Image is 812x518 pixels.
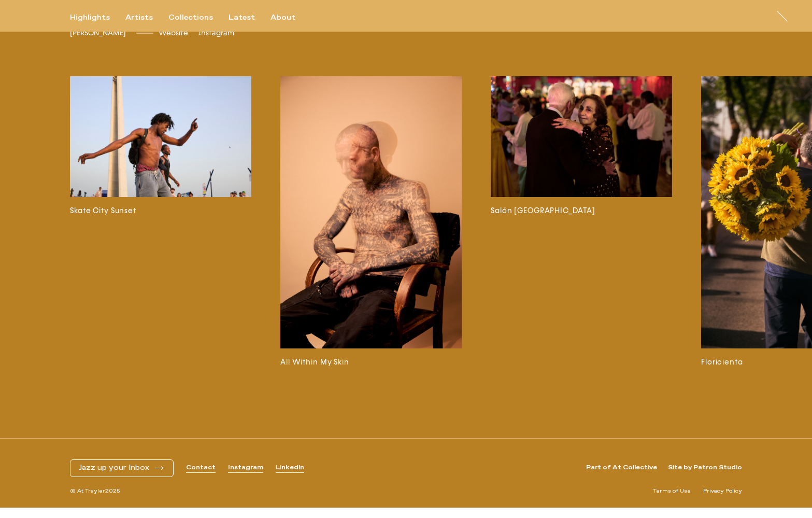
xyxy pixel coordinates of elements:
[125,13,153,22] div: Artists
[228,464,263,472] a: Instagram
[280,357,462,368] h3: All Within My Skin
[198,29,234,37] span: Instagram
[186,464,216,472] a: Contact
[159,29,188,37] span: Website
[70,13,125,22] button: Highlights
[198,29,234,37] a: Instagramojharv
[168,13,213,22] div: Collections
[70,487,120,495] span: © At Trayler 2025
[586,464,657,472] a: Part of At Collective
[276,464,304,472] a: Linkedin
[125,13,168,22] button: Artists
[159,29,188,37] a: Website[DOMAIN_NAME]
[168,13,229,22] button: Collections
[70,29,126,37] span: [PERSON_NAME]
[79,464,149,472] span: Jazz up your Inbox
[653,487,691,495] a: Terms of Use
[270,13,311,22] button: About
[229,13,270,22] button: Latest
[280,76,462,376] a: All Within My Skin
[703,487,742,495] a: Privacy Policy
[668,464,742,472] a: Site by Patron Studio
[491,76,672,376] a: Salón [GEOGRAPHIC_DATA]
[491,205,672,217] h3: Salón [GEOGRAPHIC_DATA]
[229,13,255,22] div: Latest
[70,205,251,217] h3: Skate City Sunset
[270,13,295,22] div: About
[79,464,165,472] button: Jazz up your Inbox
[70,76,251,376] a: Skate City Sunset
[70,13,110,22] div: Highlights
